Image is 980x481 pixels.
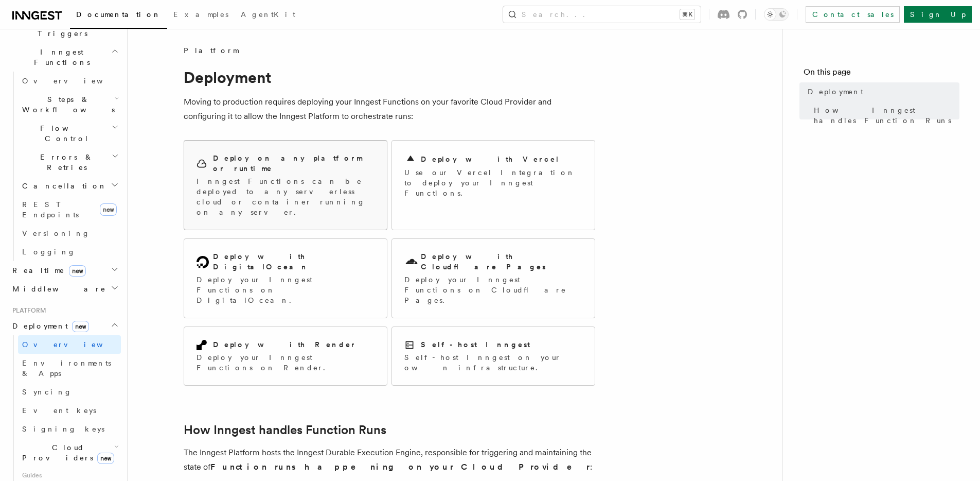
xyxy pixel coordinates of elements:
[184,68,595,87] h1: Deployment
[184,45,238,56] span: Platform
[18,438,121,467] button: Cloud Providersnew
[764,8,789,21] button: Toggle dark mode
[18,224,121,243] a: Versioning
[18,90,121,119] button: Steps & Workflows
[8,280,121,298] button: Middleware
[18,195,121,224] a: REST Endpointsnew
[810,101,959,130] a: How Inngest handles Function Runs
[8,306,46,315] span: Platform
[69,265,86,277] span: new
[421,339,530,350] h2: Self-host Inngest
[184,423,386,437] a: How Inngest handles Function Runs
[22,248,76,256] span: Logging
[22,200,79,219] span: REST Endpoints
[97,453,114,464] span: new
[173,10,228,19] span: Examples
[18,383,121,401] a: Syncing
[18,148,121,177] button: Errors & Retries
[804,66,959,82] h4: On this page
[8,265,86,276] span: Realtime
[22,406,96,415] span: Event keys
[197,176,375,217] p: Inngest Functions can be deployed to any serverless cloud or container running on any server.
[18,94,115,115] span: Steps & Workflows
[22,229,90,237] span: Versioning
[18,72,121,90] a: Overview
[8,47,111,67] span: Inngest Functions
[804,82,959,101] a: Deployment
[404,167,582,198] p: Use our Vercel Integration to deploy your Inngest Functions.
[241,10,295,19] span: AgentKit
[22,388,72,396] span: Syncing
[184,327,387,386] a: Deploy with RenderDeploy your Inngest Functions on Render.
[8,43,121,72] button: Inngest Functions
[70,3,167,29] a: Documentation
[184,140,387,230] a: Deploy on any platform or runtimeInngest Functions can be deployed to any serverless cloud or con...
[184,95,595,124] p: Moving to production requires deploying your Inngest Functions on your favorite Cloud Provider an...
[210,462,590,472] strong: Function runs happening on your Cloud Provider
[18,401,121,420] a: Event keys
[22,359,111,377] span: Environments & Apps
[8,261,121,280] button: Realtimenew
[18,177,121,195] button: Cancellation
[22,340,128,349] span: Overview
[391,238,595,318] a: Deploy with Cloudflare PagesDeploy your Inngest Functions on Cloudflare Pages.
[8,317,121,335] button: Deploymentnew
[100,203,117,216] span: new
[808,87,863,97] span: Deployment
[22,425,104,433] span: Signing keys
[18,181,107,191] span: Cancellation
[421,251,582,272] h2: Deploy with Cloudflare Pages
[22,77,128,85] span: Overview
[167,3,235,28] a: Examples
[213,153,375,174] h2: Deploy on any platform or runtime
[18,119,121,148] button: Flow Control
[18,123,112,144] span: Flow Control
[72,321,89,332] span: new
[680,9,694,20] kbd: ⌘K
[8,321,89,331] span: Deployment
[18,354,121,383] a: Environments & Apps
[391,327,595,386] a: Self-host InngestSelf-host Inngest on your own infrastructure.
[404,255,419,269] svg: Cloudflare
[8,284,106,294] span: Middleware
[197,352,375,373] p: Deploy your Inngest Functions on Render.
[503,6,701,23] button: Search...⌘K
[213,339,357,350] h2: Deploy with Render
[18,442,114,463] span: Cloud Providers
[184,238,387,318] a: Deploy with DigitalOceanDeploy your Inngest Functions on DigitalOcean.
[235,3,301,28] a: AgentKit
[18,420,121,438] a: Signing keys
[18,243,121,261] a: Logging
[18,335,121,354] a: Overview
[76,10,161,19] span: Documentation
[8,72,121,261] div: Inngest Functions
[904,6,972,23] a: Sign Up
[404,274,582,305] p: Deploy your Inngest Functions on Cloudflare Pages.
[814,105,959,126] span: How Inngest handles Function Runs
[18,152,112,173] span: Errors & Retries
[213,251,375,272] h2: Deploy with DigitalOcean
[391,140,595,230] a: Deploy with VercelUse our Vercel Integration to deploy your Inngest Functions.
[421,154,560,164] h2: Deploy with Vercel
[184,445,595,474] p: The Inngest Platform hosts the Inngest Durable Execution Engine, responsible for triggering and m...
[197,274,375,305] p: Deploy your Inngest Functions on DigitalOcean.
[806,6,900,23] a: Contact sales
[404,352,582,373] p: Self-host Inngest on your own infrastructure.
